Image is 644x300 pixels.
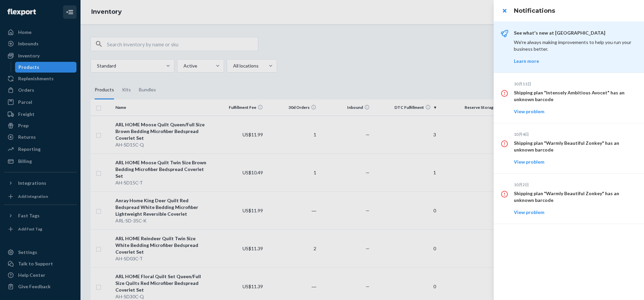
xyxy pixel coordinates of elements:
h3: Notifications [514,6,636,15]
a: Learn more [514,58,539,64]
button: close [498,4,511,17]
p: Shipping plan "Warmly Beautiful Zonkey" has an unknown barcode [514,140,636,153]
p: We're always making improvements to help you run your business better. [514,39,636,52]
p: Shipping plan "Warmly Beautiful Zonkey" has an unknown barcode [514,190,636,204]
a: View problem [514,209,544,215]
p: 10月4日 [514,131,636,137]
a: View problem [514,109,544,114]
p: 10月11日 [514,81,636,87]
a: View problem [514,159,544,165]
p: See what's new at [GEOGRAPHIC_DATA] [514,30,636,36]
p: 10月2日 [514,182,636,187]
p: Shipping plan "Intensely Ambitious Avocet" has an unknown barcode [514,89,636,103]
